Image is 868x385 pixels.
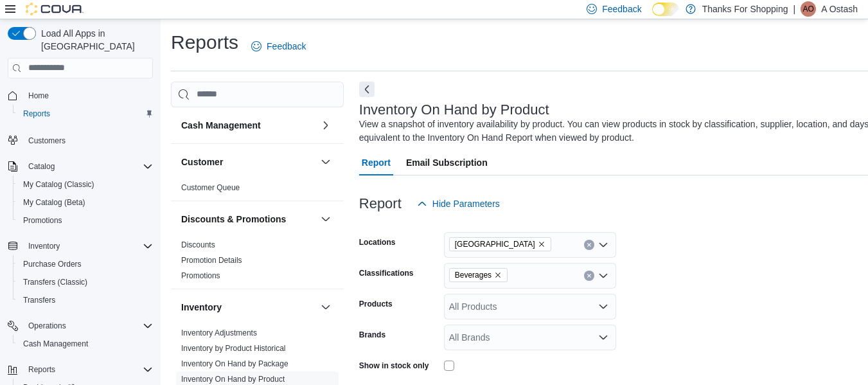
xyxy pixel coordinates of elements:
[23,215,62,226] span: Promotions
[13,335,158,353] button: Cash Management
[28,91,49,101] span: Home
[181,256,242,265] a: Promotion Details
[18,292,60,308] a: Transfers
[3,237,158,255] button: Inventory
[181,359,288,369] span: Inventory On Hand by Package
[18,213,67,228] a: Promotions
[181,271,220,280] a: Promotions
[602,3,641,15] span: Feedback
[181,183,240,193] span: Customer Queue
[821,1,858,17] p: A Ostash
[318,118,333,133] button: Cash Management
[181,301,222,314] h3: Inventory
[18,336,93,352] a: Cash Management
[18,336,153,352] span: Cash Management
[181,156,315,168] button: Customer
[455,238,535,251] span: [GEOGRAPHIC_DATA]
[18,292,153,308] span: Transfers
[598,332,608,343] button: Open list of options
[793,1,796,17] p: |
[18,195,91,210] a: My Catalog (Beta)
[318,211,333,227] button: Discounts & Promotions
[18,256,153,272] span: Purchase Orders
[28,136,66,146] span: Customers
[28,364,55,375] span: Reports
[26,3,84,15] img: Cova
[23,277,87,287] span: Transfers (Classic)
[267,40,306,53] span: Feedback
[13,211,158,229] button: Promotions
[181,156,223,168] h3: Customer
[406,150,488,175] span: Email Subscription
[181,119,261,132] h3: Cash Management
[181,119,315,132] button: Cash Management
[18,177,153,192] span: My Catalog (Classic)
[18,213,153,228] span: Promotions
[494,271,502,279] button: Remove Beverages from selection in this group
[359,299,393,309] label: Products
[359,237,396,247] label: Locations
[28,321,66,331] span: Operations
[23,133,71,148] a: Customers
[181,374,285,384] span: Inventory On Hand by Product
[359,361,429,371] label: Show in stock only
[23,132,153,148] span: Customers
[18,256,87,272] a: Purchase Orders
[181,271,220,281] span: Promotions
[318,300,333,315] button: Inventory
[181,213,315,226] button: Discounts & Promotions
[23,318,71,334] button: Operations
[359,196,402,211] h3: Report
[584,240,594,250] button: Clear input
[318,154,333,170] button: Customer
[18,274,93,290] a: Transfers (Classic)
[18,106,153,121] span: Reports
[584,271,594,281] button: Clear input
[23,362,60,377] button: Reports
[3,361,158,379] button: Reports
[362,150,391,175] span: Report
[23,259,82,269] span: Purchase Orders
[13,175,158,193] button: My Catalog (Classic)
[598,271,608,281] button: Open list of options
[181,183,240,192] a: Customer Queue
[652,3,679,16] input: Dark Mode
[181,344,286,353] a: Inventory by Product Historical
[3,86,158,105] button: Home
[538,240,545,248] button: Remove Grant Park from selection in this group
[18,195,153,210] span: My Catalog (Beta)
[23,295,55,305] span: Transfers
[412,191,505,217] button: Hide Parameters
[23,88,54,103] a: Home
[13,105,158,123] button: Reports
[23,318,153,334] span: Operations
[803,1,814,17] span: AO
[449,268,508,282] span: Beverages
[18,106,55,121] a: Reports
[598,240,608,250] button: Open list of options
[23,238,153,254] span: Inventory
[171,30,238,55] h1: Reports
[181,328,257,337] a: Inventory Adjustments
[449,237,551,251] span: Grant Park
[359,268,414,278] label: Classifications
[246,33,311,59] a: Feedback
[23,197,85,208] span: My Catalog (Beta)
[13,273,158,291] button: Transfers (Classic)
[13,255,158,273] button: Purchase Orders
[23,339,88,349] span: Cash Management
[432,197,500,210] span: Hide Parameters
[181,240,215,249] a: Discounts
[3,130,158,149] button: Customers
[3,157,158,175] button: Catalog
[13,193,158,211] button: My Catalog (Beta)
[598,301,608,312] button: Open list of options
[181,328,257,338] span: Inventory Adjustments
[23,362,153,377] span: Reports
[359,82,375,97] button: Next
[702,1,788,17] p: Thanks For Shopping
[171,180,344,201] div: Customer
[181,255,242,265] span: Promotion Details
[181,240,215,250] span: Discounts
